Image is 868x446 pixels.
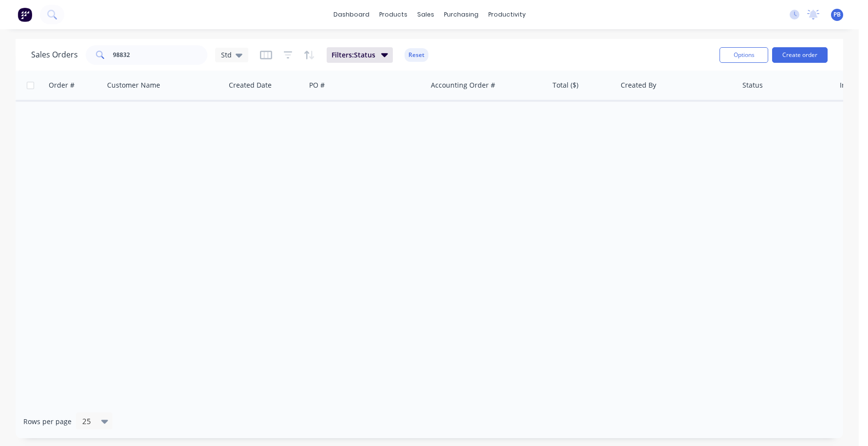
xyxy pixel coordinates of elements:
div: productivity [483,7,531,22]
span: Rows per page [23,417,72,427]
button: Options [720,47,768,63]
div: Created Date [229,80,272,90]
a: dashboard [329,7,374,22]
div: Status [742,80,763,90]
div: sales [412,7,439,22]
button: Reset [405,48,428,62]
button: Filters:Status [327,47,393,63]
div: purchasing [439,7,483,22]
div: products [374,7,412,22]
div: Total ($) [553,80,578,90]
span: PB [833,10,841,19]
span: Filters: Status [332,50,375,60]
div: Order # [49,80,74,90]
div: PO # [309,80,325,90]
div: Created By [621,80,656,90]
img: Factory [18,7,32,22]
span: Std [221,50,232,60]
button: Create order [772,47,828,63]
h1: Sales Orders [31,50,78,59]
div: Accounting Order # [431,80,495,90]
div: Customer Name [107,80,160,90]
input: Search... [113,45,208,65]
